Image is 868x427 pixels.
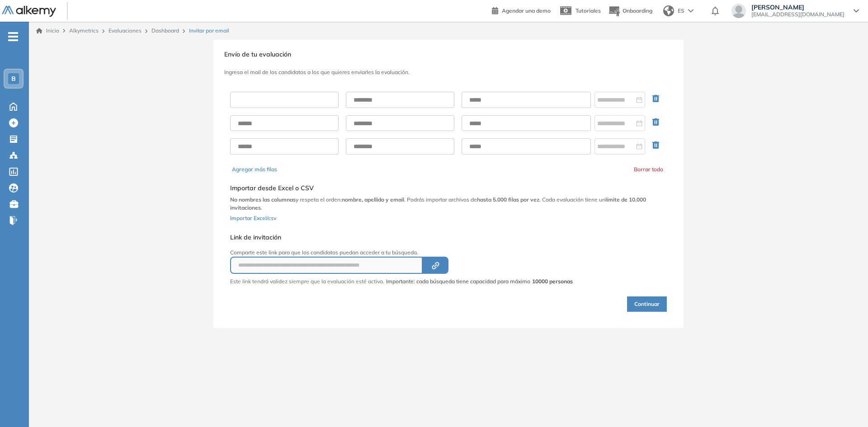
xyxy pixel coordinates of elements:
[230,215,276,221] span: Importar Excel/csv
[576,7,601,14] span: Tutoriales
[663,5,674,16] img: world
[678,7,684,15] span: ES
[623,7,652,14] span: Onboarding
[492,5,551,15] a: Agendar una demo
[627,296,667,312] button: Continuar
[502,7,551,14] span: Agendar una demo
[230,184,667,192] h5: Importar desde Excel o CSV
[751,11,844,18] span: [EMAIL_ADDRESS][DOMAIN_NAME]
[2,6,56,17] img: Logo
[230,277,384,286] p: Este link tendrá validez siempre que la evaluación esté activa.
[36,27,59,35] a: Inicio
[386,277,573,286] span: Importante: cada búsqueda tiene capacidad para máximo
[608,1,652,21] button: Onboarding
[230,196,667,212] p: y respeta el orden: . Podrás importar archivos de . Cada evaluación tiene un .
[189,27,229,35] span: Invitar por email
[230,234,573,241] h5: Link de invitación
[634,165,663,174] button: Borrar todo
[688,9,693,13] img: arrow
[232,165,277,174] button: Agregar más filas
[230,212,276,223] button: Importar Excel/csv
[151,27,179,34] a: Dashboard
[230,196,646,211] b: límite de 10.000 invitaciones
[532,278,573,285] strong: 10000 personas
[108,27,142,34] a: Evaluaciones
[11,75,16,82] span: B
[224,69,673,75] h3: Ingresa el mail de los candidatos a los que quieres enviarles la evaluación.
[751,4,844,11] span: [PERSON_NAME]
[69,27,99,34] span: Alkymetrics
[230,196,296,203] b: No nombres las columnas
[224,51,673,58] h3: Envío de tu evaluación
[8,36,18,38] i: -
[342,196,404,203] b: nombre, apellido y email
[230,249,573,257] p: Comparte este link para que los candidatos puedan acceder a tu búsqueda.
[477,196,539,203] b: hasta 5.000 filas por vez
